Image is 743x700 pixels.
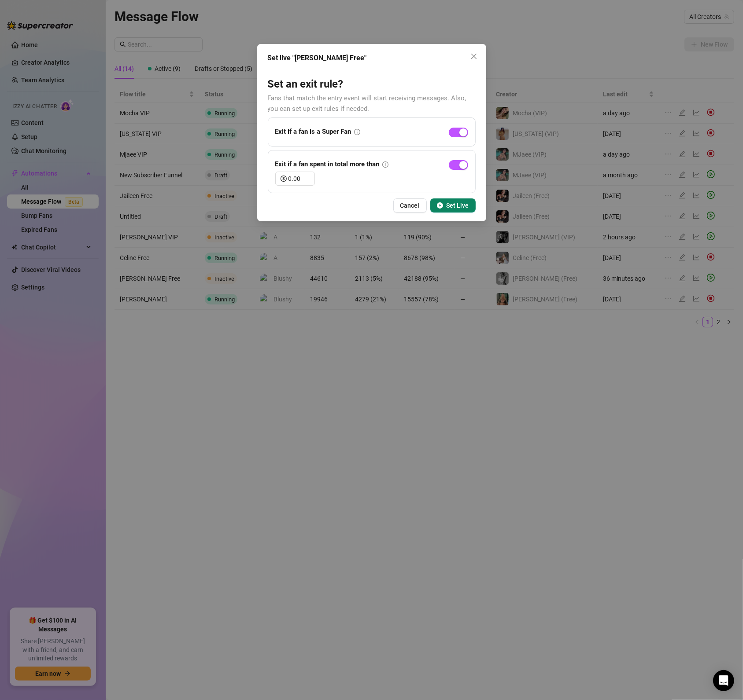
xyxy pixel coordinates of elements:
span: Cancel [400,202,420,209]
div: Set live "[PERSON_NAME] Free" [268,53,476,63]
div: Open Intercom Messenger [713,670,734,691]
span: Fans that match the entry event will start receiving messages. Also, you can set up exit rules if... [268,94,466,113]
h3: Set an exit rule? [268,77,476,92]
strong: Exit if a fan spent in total more than [275,160,380,168]
span: play-circle [437,202,443,209]
span: info-circle [382,161,388,168]
strong: Exit if a fan is a Super Fan [275,128,351,136]
span: close [470,53,477,60]
span: Close [467,53,481,60]
span: Set Live [447,202,469,209]
button: Cancel [393,198,427,213]
button: Set Live [430,198,476,213]
button: Close [467,49,481,63]
span: info-circle [354,129,360,135]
